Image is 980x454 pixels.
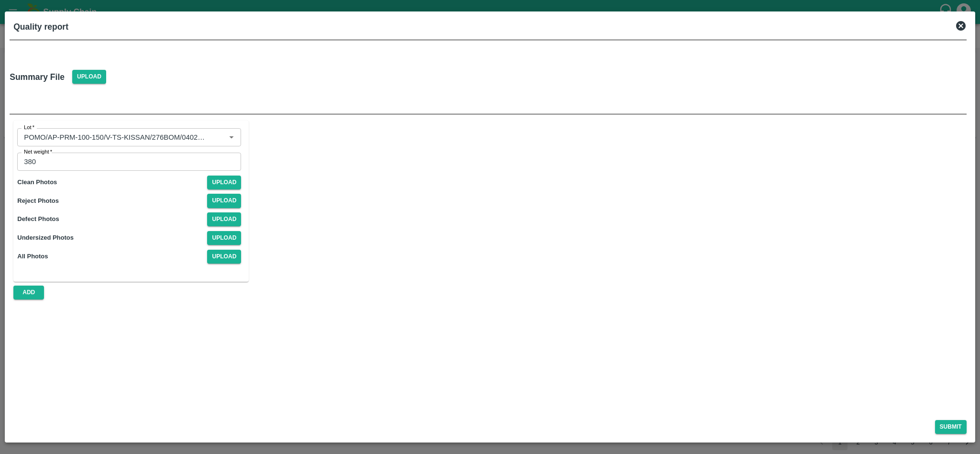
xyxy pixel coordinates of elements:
[17,234,74,241] strong: Undersized Photos
[10,72,65,82] strong: Summary File
[24,124,34,132] label: Lot
[17,197,59,204] strong: Reject Photos
[225,131,238,144] button: Open
[24,148,52,156] label: Net weight
[72,70,106,84] span: Upload
[17,153,241,171] input: Net weight
[207,194,241,208] span: Upload
[935,420,967,434] button: Submit
[20,131,210,144] input: Lot
[207,231,241,245] span: Upload
[207,212,241,226] span: Upload
[13,22,68,32] b: Quality report
[17,253,48,260] strong: All Photos
[17,178,57,186] strong: Clean Photos
[17,215,59,222] strong: Defect Photos
[13,286,44,299] button: Add
[207,176,241,189] span: Upload
[207,250,241,264] span: Upload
